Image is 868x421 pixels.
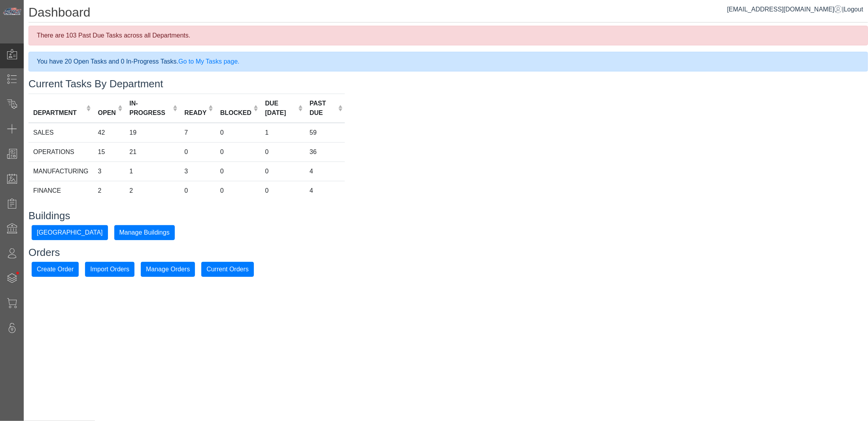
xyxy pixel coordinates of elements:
[28,123,93,143] td: SALES
[310,99,336,118] div: PAST DUE
[201,265,254,272] a: Current Orders
[184,108,206,118] div: READY
[260,123,305,143] td: 1
[28,181,93,200] td: FINANCE
[125,162,180,181] td: 1
[141,262,195,277] button: Manage Orders
[260,181,305,200] td: 0
[216,162,261,181] td: 0
[32,225,108,240] button: [GEOGRAPHIC_DATA]
[93,123,125,143] td: 42
[93,142,125,162] td: 15
[260,162,305,181] td: 0
[180,162,215,181] td: 3
[844,6,863,13] span: Logout
[85,265,134,272] a: Import Orders
[28,246,868,259] h3: Orders
[28,52,868,71] div: You have 20 Open Tasks and 0 In-Progress Tasks.
[28,5,868,23] h1: Dashboard
[265,99,296,118] div: DUE [DATE]
[28,78,868,90] h3: Current Tasks By Department
[305,142,345,162] td: 36
[8,260,28,286] span: •
[85,262,134,277] button: Import Orders
[125,123,180,143] td: 19
[305,181,345,200] td: 4
[305,123,345,143] td: 59
[93,162,125,181] td: 3
[216,181,261,200] td: 0
[260,142,305,162] td: 0
[28,26,868,45] div: There are 103 Past Due Tasks across all Departments.
[178,58,239,65] a: Go to My Tasks page.
[33,108,84,118] div: DEPARTMENT
[180,123,215,143] td: 7
[180,181,215,200] td: 0
[125,181,180,200] td: 2
[2,7,22,16] img: Metals Direct Inc Logo
[98,108,116,118] div: OPEN
[93,181,125,200] td: 2
[727,5,863,14] div: |
[201,262,254,277] button: Current Orders
[28,210,868,222] h3: Buildings
[727,6,842,13] a: [EMAIL_ADDRESS][DOMAIN_NAME]
[114,225,175,240] button: Manage Buildings
[141,265,195,272] a: Manage Orders
[220,108,252,118] div: BLOCKED
[32,262,79,277] button: Create Order
[129,99,171,118] div: IN-PROGRESS
[28,162,93,181] td: MANUFACTURING
[32,229,108,235] a: [GEOGRAPHIC_DATA]
[305,162,345,181] td: 4
[180,142,215,162] td: 0
[28,142,93,162] td: OPERATIONS
[32,265,79,272] a: Create Order
[216,142,261,162] td: 0
[216,123,261,143] td: 0
[114,229,175,235] a: Manage Buildings
[125,142,180,162] td: 21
